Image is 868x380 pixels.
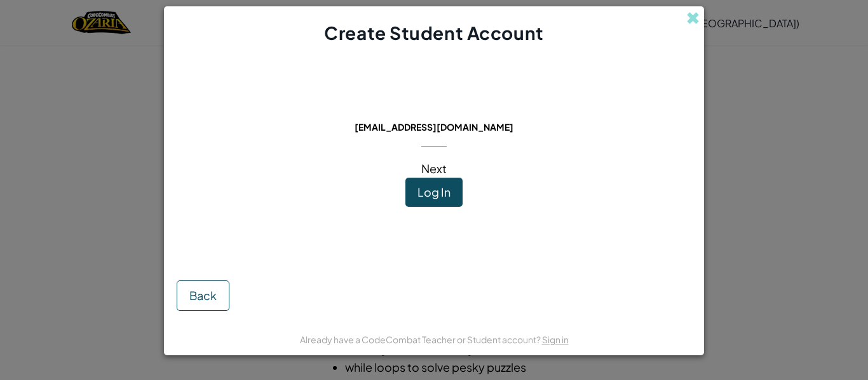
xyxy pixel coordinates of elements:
[300,334,542,345] span: Already have a CodeCombat Teacher or Student account?
[405,178,463,207] button: Log In
[417,185,451,199] span: Log In
[542,334,569,345] a: Sign in
[421,161,447,176] span: Next
[344,103,524,118] span: This email is already in use:
[324,22,543,44] span: Create Student Account
[177,280,229,311] button: Back
[189,288,217,303] span: Back
[355,121,513,133] span: [EMAIL_ADDRESS][DOMAIN_NAME]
